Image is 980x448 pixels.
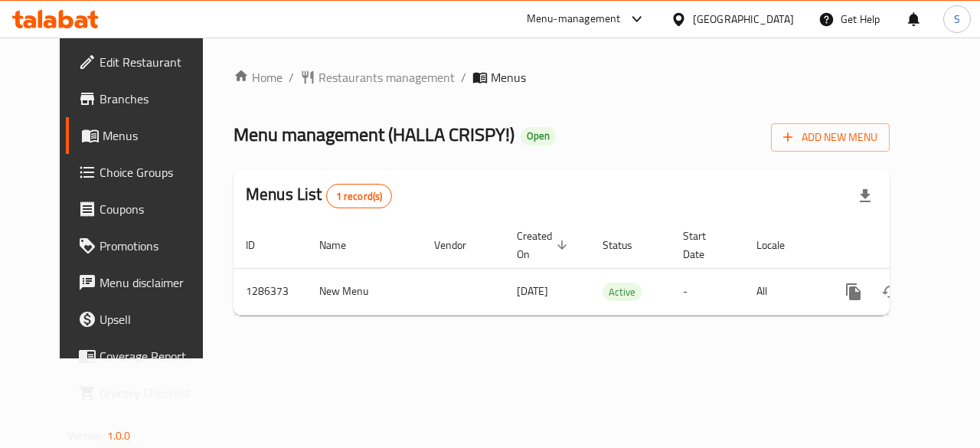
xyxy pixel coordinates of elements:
span: Created On [517,227,572,263]
span: Promotions [100,237,211,255]
span: Active [603,283,642,301]
a: Home [234,68,283,87]
span: 1 record(s) [327,189,392,204]
span: Restaurants management [318,68,455,87]
td: New Menu [307,268,422,315]
a: Choice Groups [66,154,224,191]
span: Coupons [100,200,211,218]
span: Vendor [434,236,486,254]
div: Export file [847,178,884,214]
div: Menu-management [527,10,621,28]
span: Menu disclaimer [100,273,211,292]
div: [GEOGRAPHIC_DATA] [693,11,794,28]
div: Open [521,127,556,146]
a: Upsell [66,301,224,338]
span: Menus [103,126,211,145]
span: Choice Groups [100,163,211,181]
span: Start Date [683,227,726,263]
span: Branches [100,90,211,108]
h2: Menus List [246,183,392,208]
span: Add New Menu [783,128,877,147]
span: S [954,11,960,28]
td: 1286373 [234,268,307,315]
span: Menu management ( HALLA CRISPY! ) [234,117,514,152]
div: Total records count [326,184,393,208]
span: Name [319,236,366,254]
span: Version: [67,426,105,446]
li: / [289,68,294,87]
span: Upsell [100,310,211,329]
td: - [671,268,744,315]
span: Status [603,236,652,254]
a: Edit Restaurant [66,44,224,80]
button: more [835,273,872,310]
span: Locale [756,236,805,254]
a: Promotions [66,227,224,264]
td: All [744,268,823,315]
a: Branches [66,80,224,117]
span: Menus [491,68,526,87]
button: Change Status [872,273,909,310]
div: Active [603,283,642,301]
span: Open [521,129,556,142]
a: Coupons [66,191,224,227]
a: Menu disclaimer [66,264,224,301]
li: / [461,68,466,87]
span: Edit Restaurant [100,53,211,71]
span: Coverage Report [100,347,211,365]
a: Menus [66,117,224,154]
span: Grocery Checklist [100,384,211,402]
span: ID [246,236,275,254]
a: Grocery Checklist [66,374,224,411]
a: Restaurants management [300,68,455,87]
span: 1.0.0 [107,426,131,446]
nav: breadcrumb [234,68,890,87]
span: [DATE] [517,281,548,301]
button: Add New Menu [771,123,890,152]
a: Coverage Report [66,338,224,374]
